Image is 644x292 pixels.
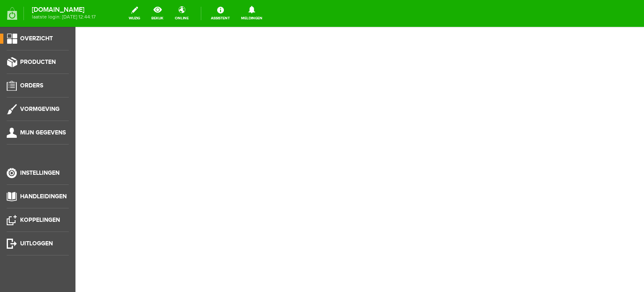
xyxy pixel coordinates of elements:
span: laatste login: [DATE] 12:44:17 [32,15,96,19]
span: Overzicht [20,35,53,42]
a: Assistent [206,4,235,23]
span: Instellingen [20,169,60,176]
a: online [170,4,194,23]
span: Handleidingen [20,193,67,200]
a: bekijk [146,4,169,23]
strong: [DOMAIN_NAME] [32,8,96,12]
a: Meldingen [236,4,267,23]
span: Koppelingen [20,216,60,224]
span: Producten [20,58,56,66]
span: Orders [20,82,43,89]
span: Uitloggen [20,240,53,247]
a: wijzig [124,4,145,23]
span: Vormgeving [20,105,60,113]
span: Mijn gegevens [20,129,66,136]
